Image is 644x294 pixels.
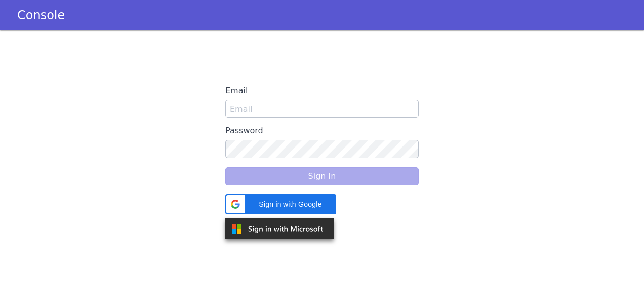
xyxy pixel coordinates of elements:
[251,199,330,210] span: Sign in with Google
[225,218,334,239] img: azure.svg
[225,194,336,214] div: Sign in with Google
[225,82,419,100] label: Email
[225,122,419,140] label: Password
[225,100,419,118] input: Email
[5,8,77,22] a: Console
